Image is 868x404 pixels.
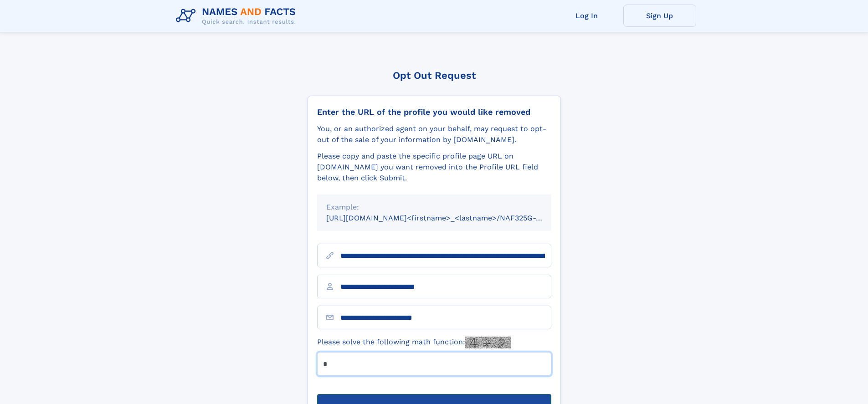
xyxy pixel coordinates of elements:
div: Opt Out Request [308,70,561,81]
div: You, or an authorized agent on your behalf, may request to opt-out of the sale of your informatio... [317,123,551,145]
a: Log In [550,5,623,27]
div: Example: [326,202,542,213]
small: [URL][DOMAIN_NAME]<firstname>_<lastname>/NAF325G-xxxxxxxx [326,214,569,222]
div: Enter the URL of the profile you would like removed [317,107,551,117]
img: Logo Names and Facts [172,4,303,28]
a: Sign Up [623,5,696,27]
label: Please solve the following math function: [317,337,511,348]
div: Please copy and paste the specific profile page URL on [DOMAIN_NAME] you want removed into the Pr... [317,151,551,184]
